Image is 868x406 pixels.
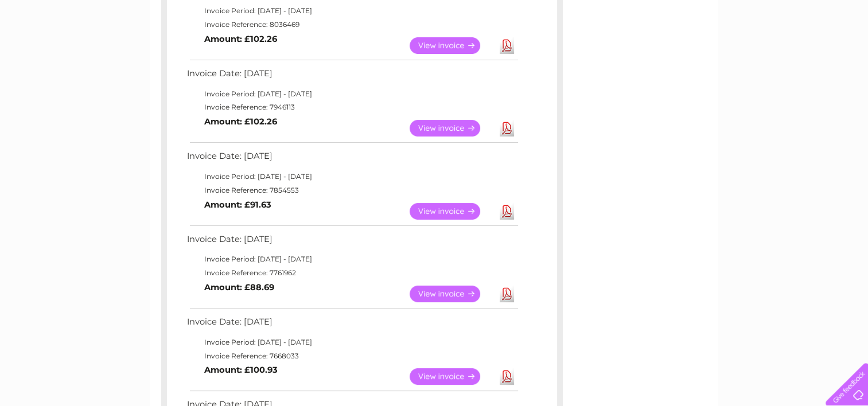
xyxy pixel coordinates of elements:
a: Energy [695,49,720,57]
b: Amount: £88.69 [204,282,274,292]
td: Invoice Date: [DATE] [184,232,520,253]
td: Invoice Reference: 7946113 [184,100,520,114]
td: Invoice Period: [DATE] - [DATE] [184,87,520,101]
td: Invoice Reference: 7854553 [184,184,520,197]
a: Download [500,37,514,54]
a: View [410,37,494,54]
b: Amount: £102.26 [204,116,277,127]
b: Amount: £100.93 [204,365,278,375]
a: Download [500,368,514,385]
a: View [410,120,494,136]
td: Invoice Period: [DATE] - [DATE] [184,252,520,266]
a: Water [666,49,688,57]
td: Invoice Reference: 7668033 [184,349,520,363]
td: Invoice Period: [DATE] - [DATE] [184,4,520,18]
b: Amount: £102.26 [204,34,277,44]
b: Amount: £91.63 [204,200,271,210]
td: Invoice Reference: 8036469 [184,18,520,32]
a: View [410,286,494,302]
img: logo.png [30,30,89,65]
td: Invoice Period: [DATE] - [DATE] [184,335,520,349]
a: Download [500,286,514,302]
a: View [410,368,494,385]
a: 0333 014 3131 [652,6,731,20]
a: Blog [768,49,785,57]
a: Log out [830,49,857,57]
td: Invoice Date: [DATE] [184,66,520,87]
a: View [410,203,494,220]
a: Download [500,120,514,136]
td: Invoice Period: [DATE] - [DATE] [184,170,520,184]
td: Invoice Date: [DATE] [184,149,520,170]
td: Invoice Date: [DATE] [184,314,520,335]
a: Contact [792,49,820,57]
td: Invoice Reference: 7761962 [184,266,520,280]
a: Download [500,203,514,220]
a: Telecoms [727,49,761,57]
div: Clear Business is a trading name of Verastar Limited (registered in [GEOGRAPHIC_DATA] No. 3667643... [164,6,706,56]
